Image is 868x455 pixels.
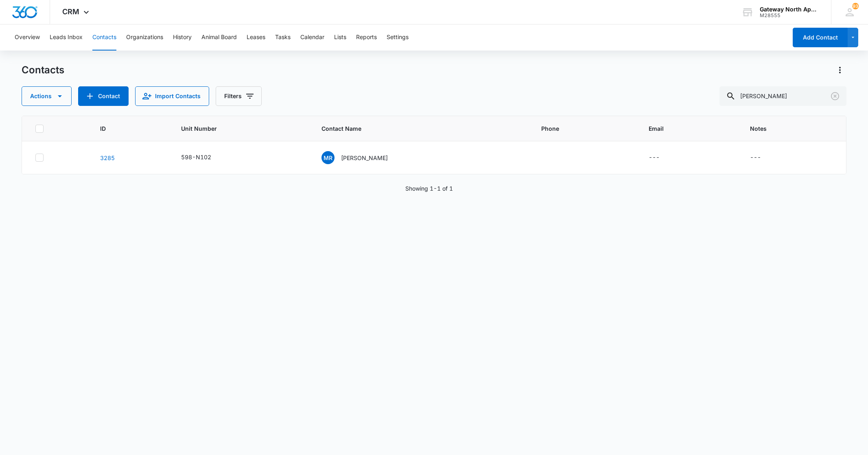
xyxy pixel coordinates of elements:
button: Contacts [92,24,116,51]
button: Add Contact [793,28,848,47]
button: Overview [15,24,40,51]
button: Import Contacts [135,86,209,106]
button: History [173,24,192,51]
button: Filters [216,86,262,106]
span: 93 [852,3,859,9]
div: Phone - (970) 408-9049 (720) 309-6501 - Select to Edit Field [541,156,556,166]
span: Email [649,124,719,133]
span: ID [100,124,150,133]
button: Clear [829,90,842,103]
span: Notes [750,124,833,133]
div: Unit Number - 598-N102 - Select to Edit Field [181,153,226,163]
div: --- [750,153,761,163]
button: Tasks [275,24,291,51]
button: Reports [356,24,377,51]
button: Lists [334,24,346,51]
a: Navigate to contact details page for Maria Rios [100,154,115,161]
input: Search Contacts [719,86,846,106]
div: account name [760,6,819,13]
div: 598-N102 [181,153,211,161]
p: [PERSON_NAME] [341,154,388,162]
div: account id [760,13,819,18]
span: Phone [541,124,617,133]
span: Contact Name [321,124,509,133]
button: Leases [247,24,265,51]
button: Add Contact [78,86,129,106]
button: Actions [22,86,72,106]
button: Calendar [300,24,324,51]
h1: Contacts [22,64,64,76]
div: Contact Name - Maria Rios - Select to Edit Field [321,151,402,164]
div: Notes - - Select to Edit Field [750,153,776,163]
button: Settings [387,24,409,51]
div: --- [649,153,660,163]
div: notifications count [852,3,859,9]
p: Showing 1-1 of 1 [405,184,453,193]
span: Unit Number [181,124,302,133]
div: Email - - Select to Edit Field [649,153,674,163]
button: Animal Board [201,24,237,51]
button: Actions [833,64,846,77]
button: Leads Inbox [50,24,83,51]
span: MR [321,151,335,164]
button: Organizations [126,24,163,51]
span: CRM [62,7,79,16]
